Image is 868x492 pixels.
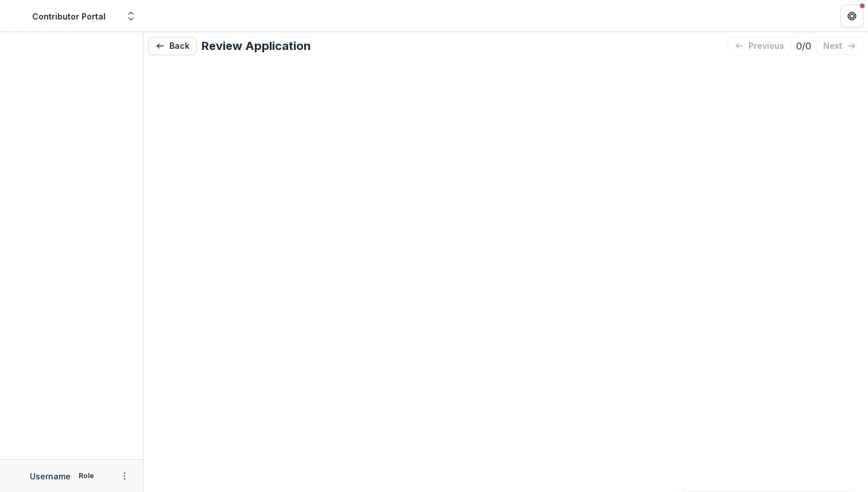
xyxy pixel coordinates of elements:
[123,5,139,28] button: Open entity switcher
[749,41,784,51] p: previous
[30,470,71,482] p: Username
[840,5,863,28] button: Get Help
[118,469,131,483] button: More
[816,37,863,55] button: next
[201,39,311,53] h2: Review Application
[796,39,811,53] p: 0 / 0
[148,37,197,55] button: Back
[32,10,106,22] div: Contributor Portal
[75,471,98,481] p: Role
[823,41,842,51] p: next
[727,37,792,55] button: previous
